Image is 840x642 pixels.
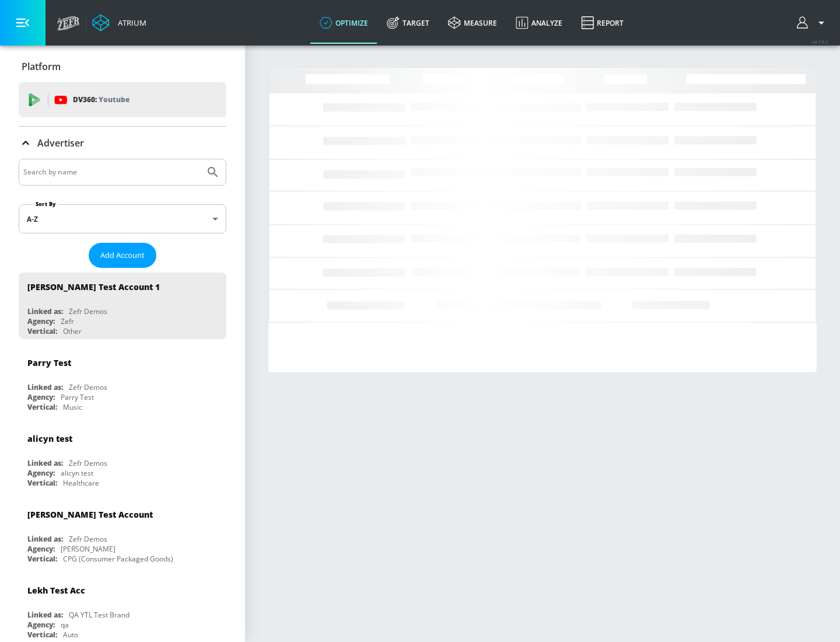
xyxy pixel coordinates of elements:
[19,348,226,415] div: Parry TestLinked as:Zefr DemosAgency:Parry TestVertical:Music
[61,544,116,554] div: [PERSON_NAME]
[100,249,145,262] span: Add Account
[19,50,226,83] div: Platform
[69,610,129,620] div: QA YTL Test Brand
[33,200,58,208] label: Sort By
[27,458,63,468] div: Linked as:
[61,620,69,630] div: qa
[27,281,160,292] div: [PERSON_NAME] Test Account 1
[27,509,153,520] div: [PERSON_NAME] Test Account
[61,316,74,326] div: Zefr
[69,382,107,392] div: Zefr Demos
[63,326,82,336] div: Other
[61,392,94,402] div: Parry Test
[63,402,82,412] div: Music
[19,204,226,233] div: A-Z
[63,554,173,564] div: CPG (Consumer Packaged Goods)
[19,273,226,339] div: [PERSON_NAME] Test Account 1Linked as:Zefr DemosAgency:ZefrVertical:Other
[22,60,61,73] p: Platform
[27,382,63,392] div: Linked as:
[69,458,107,468] div: Zefr Demos
[19,424,226,491] div: alicyn testLinked as:Zefr DemosAgency:alicyn testVertical:Healthcare
[69,534,107,544] div: Zefr Demos
[63,630,78,640] div: Auto
[37,137,84,149] p: Advertiser
[92,14,146,32] a: Atrium
[27,630,57,640] div: Vertical:
[69,306,107,316] div: Zefr Demos
[506,2,572,44] a: Analyze
[89,243,156,268] button: Add Account
[99,93,129,106] p: Youtube
[27,392,55,402] div: Agency:
[63,478,99,488] div: Healthcare
[572,2,633,44] a: Report
[377,2,439,44] a: Target
[812,39,828,45] span: v 4.19.0
[27,357,71,368] div: Parry Test
[310,2,377,44] a: optimize
[27,306,63,316] div: Linked as:
[113,18,146,28] div: Atrium
[23,165,200,180] input: Search by name
[27,610,63,620] div: Linked as:
[19,82,226,117] div: DV360: Youtube
[27,468,55,478] div: Agency:
[439,2,506,44] a: measure
[27,402,57,412] div: Vertical:
[19,500,226,567] div: [PERSON_NAME] Test AccountLinked as:Zefr DemosAgency:[PERSON_NAME]Vertical:CPG (Consumer Packaged...
[27,433,72,444] div: alicyn test
[61,468,93,478] div: alicyn test
[27,554,57,564] div: Vertical:
[27,534,63,544] div: Linked as:
[27,326,57,336] div: Vertical:
[27,316,55,326] div: Agency:
[19,127,226,159] div: Advertiser
[27,478,57,488] div: Vertical:
[27,544,55,554] div: Agency:
[27,585,85,596] div: Lekh Test Acc
[27,620,55,630] div: Agency:
[73,93,129,106] p: DV360:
